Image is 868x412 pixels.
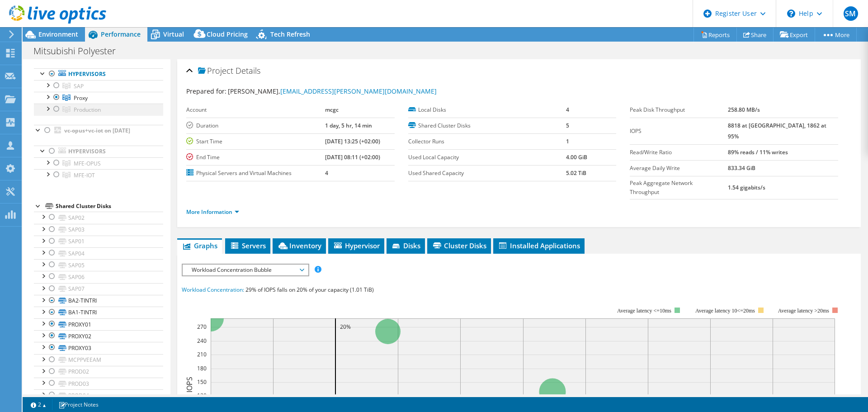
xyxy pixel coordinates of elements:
svg: \n [787,9,795,18]
b: 833.34 GiB [728,164,755,172]
a: Project Notes [52,399,105,410]
span: Tech Refresh [270,30,310,38]
b: [DATE] 13:25 (+02:00) [325,137,380,145]
text: 240 [197,337,207,345]
a: Export [773,28,815,42]
span: Project [198,66,233,76]
text: 20% [340,323,351,331]
span: Performance [101,30,141,38]
span: Cloud Pricing [207,30,248,38]
a: vc-opus+vc-iot on [DATE] [34,125,163,137]
a: SAP07 [34,283,163,295]
a: SAP01 [34,236,163,247]
text: 210 [197,350,207,358]
label: Read/Write Ratio [630,148,727,157]
a: Reports [693,28,737,42]
label: Used Local Capacity [408,153,566,162]
label: Peak Disk Throughput [630,105,727,114]
span: Hypervisor [333,241,380,250]
a: SAP06 [34,271,163,283]
a: Hypervisors [34,68,163,80]
div: Shared Cluster Disks [56,201,163,212]
a: PROXY01 [34,318,163,330]
label: Prepared for: [186,87,226,95]
span: [PERSON_NAME], [228,87,437,95]
a: MCPPVEEAM [34,354,163,366]
b: 8818 at [GEOGRAPHIC_DATA], 1862 at 95% [728,122,826,140]
span: Proxy [74,94,88,102]
span: Workload Concentration: [182,286,244,294]
a: More [815,28,857,42]
a: SAP05 [34,259,163,271]
h1: Mitsubishi Polyester [29,46,130,56]
b: 1 day, 5 hr, 14 min [325,122,372,129]
span: Environment [38,30,78,38]
span: Workload Concentration Bubble [187,265,303,275]
a: BA1-TINTRI [34,307,163,318]
span: Cluster Disks [432,241,486,250]
b: 1.54 gigabits/s [728,184,765,191]
b: 4 [325,169,328,177]
span: Virtual [163,30,184,38]
span: Graphs [182,241,217,250]
span: Servers [230,241,266,250]
label: Account [186,105,325,114]
label: Used Shared Capacity [408,169,566,178]
b: 4.00 GiB [566,153,587,161]
span: Details [236,65,260,76]
span: SAP [74,82,84,90]
label: Start Time [186,137,325,146]
b: vc-opus+vc-iot on [DATE] [64,127,130,134]
label: Peak Aggregate Network Throughput [630,179,727,197]
text: 180 [197,365,207,372]
a: SAP03 [34,224,163,236]
a: Share [736,28,774,42]
b: 4 [566,106,569,114]
label: IOPS [630,127,727,136]
a: MFE-OPUS [34,157,163,169]
text: IOPS [184,377,194,393]
a: Hypervisors [34,146,163,157]
text: 120 [197,392,207,399]
b: 258.80 MB/s [728,106,760,114]
a: SAP [34,80,163,92]
label: Average Daily Write [630,164,727,173]
label: Physical Servers and Virtual Machines [186,169,325,178]
label: Duration [186,121,325,130]
span: 29% of IOPS falls on 20% of your capacity (1.01 TiB) [245,286,374,294]
a: PROD03 [34,378,163,389]
a: SAP04 [34,247,163,259]
text: 150 [197,378,207,386]
a: BA2-TINTRI [34,295,163,307]
b: 1 [566,137,569,145]
b: 5 [566,122,569,129]
span: MFE-OPUS [74,160,101,167]
a: PROD02 [34,366,163,378]
span: Installed Applications [498,241,580,250]
b: 89% reads / 11% writes [728,148,788,156]
span: Production [74,106,101,114]
a: MFE-IOT [34,169,163,181]
tspan: Average latency 10<=20ms [695,308,755,314]
a: SAP02 [34,212,163,223]
text: 270 [197,323,207,331]
b: mcgc [325,106,339,114]
b: 5.02 TiB [566,169,586,177]
text: Average latency >20ms [778,308,829,314]
label: Local Disks [408,105,566,114]
span: MFE-IOT [74,171,95,179]
label: Shared Cluster Disks [408,121,566,130]
a: Proxy [34,92,163,104]
a: More Information [186,208,239,216]
label: Collector Runs [408,137,566,146]
span: Disks [391,241,420,250]
label: End Time [186,153,325,162]
a: PROXY03 [34,342,163,354]
a: 2 [24,399,52,410]
a: PROD04 [34,389,163,401]
tspan: Average latency <=10ms [617,308,671,314]
a: [EMAIL_ADDRESS][PERSON_NAME][DOMAIN_NAME] [280,87,437,95]
span: SM [844,6,858,21]
span: Inventory [277,241,321,250]
a: PROXY02 [34,330,163,342]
